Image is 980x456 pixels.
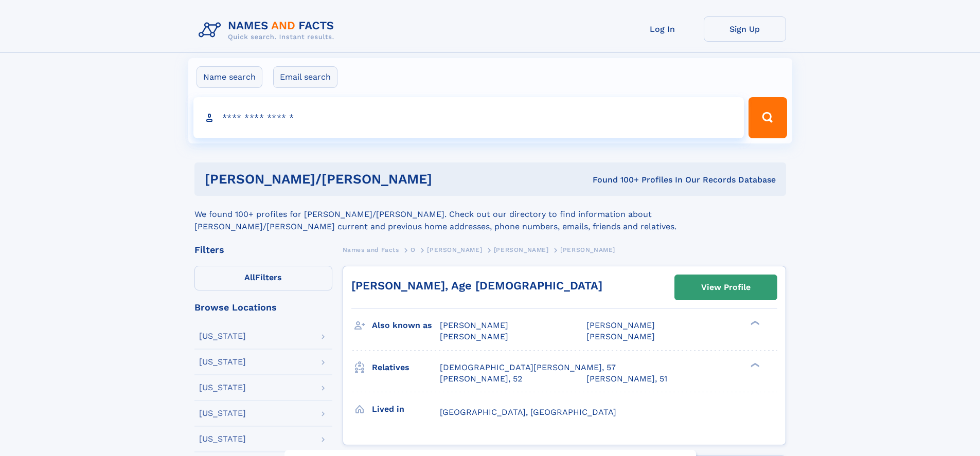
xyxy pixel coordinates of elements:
div: Browse Locations [194,303,332,312]
div: [US_STATE] [199,409,246,417]
span: O [411,246,416,253]
span: [PERSON_NAME] [560,246,615,253]
a: [PERSON_NAME], 51 [586,373,667,385]
label: Email search [273,66,337,88]
span: [PERSON_NAME] [586,332,655,341]
span: [PERSON_NAME] [440,320,508,330]
label: Filters [194,266,332,290]
h1: [PERSON_NAME]/[PERSON_NAME] [205,173,512,186]
a: O [411,243,416,256]
div: We found 100+ profiles for [PERSON_NAME]/[PERSON_NAME]. Check out our directory to find informati... [194,196,786,233]
a: [PERSON_NAME] [494,243,549,256]
img: Logo Names and Facts [194,16,343,44]
a: [PERSON_NAME], Age [DEMOGRAPHIC_DATA] [351,279,602,292]
button: Search Button [749,97,787,138]
div: Found 100+ Profiles In Our Records Database [512,174,776,186]
a: Names and Facts [343,243,399,256]
div: ❯ [748,320,760,326]
a: Log In [621,16,704,42]
span: [GEOGRAPHIC_DATA], [GEOGRAPHIC_DATA] [440,407,616,417]
span: [PERSON_NAME] [494,246,549,253]
a: [PERSON_NAME] [427,243,482,256]
input: search input [193,97,744,138]
div: [US_STATE] [199,435,246,443]
span: [PERSON_NAME] [440,332,508,341]
h3: Lived in [372,400,440,418]
span: All [244,272,255,282]
div: Filters [194,245,332,254]
a: View Profile [675,275,777,300]
a: [PERSON_NAME], 52 [440,373,522,385]
label: Name search [197,66,262,88]
h3: Also known as [372,317,440,334]
a: Sign Up [704,16,786,42]
div: View Profile [701,276,751,299]
div: ❯ [748,361,760,368]
div: [US_STATE] [199,358,246,366]
span: [PERSON_NAME] [427,246,482,253]
a: [DEMOGRAPHIC_DATA][PERSON_NAME], 57 [440,362,616,373]
div: [US_STATE] [199,384,246,392]
div: [US_STATE] [199,332,246,340]
h3: Relatives [372,359,440,376]
span: [PERSON_NAME] [586,320,655,330]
